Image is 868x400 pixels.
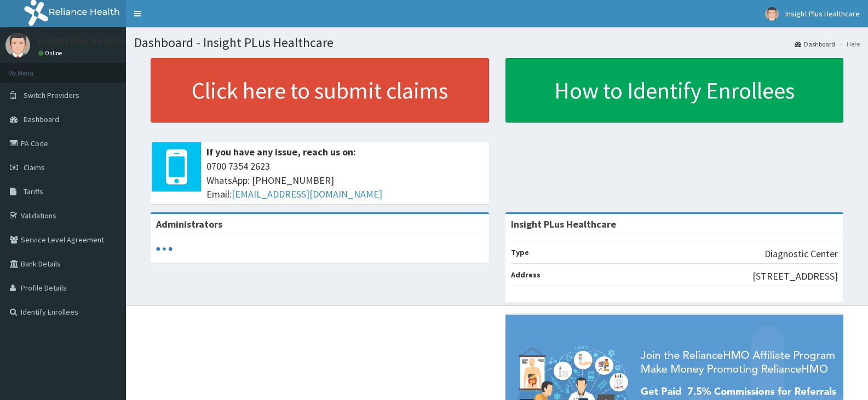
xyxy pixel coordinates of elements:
a: Click here to submit claims [151,58,489,123]
p: Diagnostic Center [764,247,838,261]
span: Insight Plus Healthcare [785,9,860,19]
p: [STREET_ADDRESS] [752,269,838,283]
span: Claims [24,163,45,172]
span: Dashboard [24,114,59,124]
h1: Dashboard - Insight PLus Healthcare [134,36,860,50]
span: Switch Providers [24,90,79,100]
p: Insight Plus Healthcare [38,36,139,45]
li: Here [836,39,860,49]
a: [EMAIL_ADDRESS][DOMAIN_NAME] [232,188,382,200]
a: How to Identify Enrollees [505,58,844,123]
b: Address [511,270,541,280]
span: 0700 7354 2623 WhatsApp: [PHONE_NUMBER] Email: [206,159,484,201]
svg: audio-loading [156,241,173,257]
a: Online [38,49,65,57]
a: Dashboard [795,39,835,49]
img: User Image [765,7,779,21]
img: User Image [5,33,30,57]
strong: Insight PLus Healthcare [511,218,616,230]
span: Tariffs [24,187,43,196]
b: If you have any issue, reach us on: [206,146,356,158]
b: Administrators [156,218,222,230]
b: Type [511,247,529,257]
